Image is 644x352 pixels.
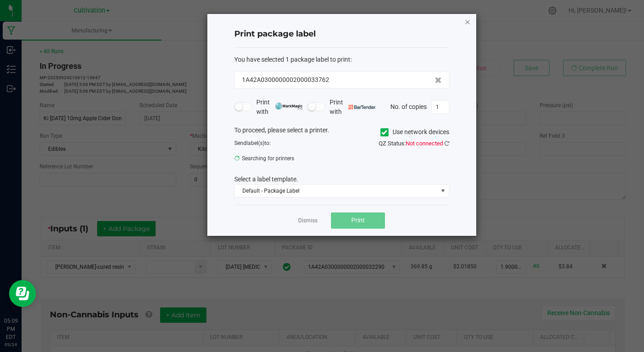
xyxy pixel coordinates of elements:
img: bartender.png [349,105,376,109]
span: QZ Status: [379,140,449,147]
div: : [234,55,449,64]
a: Dismiss [298,217,318,225]
span: Not connected [406,140,443,147]
span: You have selected 1 package label to print [234,56,350,63]
span: label(s) [246,140,264,146]
span: Print [351,217,365,224]
label: Use network devices [380,127,449,137]
span: Send to: [234,140,271,146]
span: 1A42A0300000002000033762 [242,75,329,85]
h4: Print package label [234,28,449,40]
span: No. of copies [390,103,427,110]
img: mark_magic_cybra.png [275,103,303,109]
span: Searching for printers [234,152,335,165]
span: Default - Package Label [235,185,438,197]
iframe: Resource center [9,280,36,307]
span: Print with [330,98,376,117]
div: Select a label template. [228,175,456,184]
span: Print with [256,98,303,117]
div: To proceed, please select a printer. [228,126,456,139]
button: Print [331,212,385,229]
